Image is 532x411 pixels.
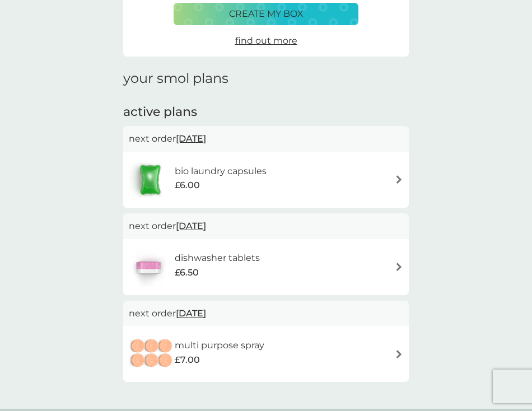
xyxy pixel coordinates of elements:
img: multi purpose spray [129,334,175,373]
span: find out more [235,35,297,46]
img: arrow right [395,175,403,184]
p: next order [129,219,403,233]
img: arrow right [395,350,403,358]
span: [DATE] [176,128,206,150]
span: £6.00 [175,178,200,193]
h6: multi purpose spray [175,338,264,353]
h6: bio laundry capsules [175,164,267,179]
p: create my box [229,7,304,21]
span: £6.50 [175,265,199,280]
button: create my box [174,3,358,25]
p: next order [129,306,403,321]
a: find out more [235,34,297,48]
p: next order [129,132,403,146]
img: dishwasher tablets [129,247,168,287]
h6: dishwasher tablets [175,251,260,265]
span: £7.00 [175,353,200,367]
img: bio laundry capsules [129,160,171,199]
img: arrow right [395,263,403,271]
span: [DATE] [176,302,206,324]
span: [DATE] [176,215,206,237]
h1: your smol plans [123,71,409,87]
h2: active plans [123,104,409,121]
